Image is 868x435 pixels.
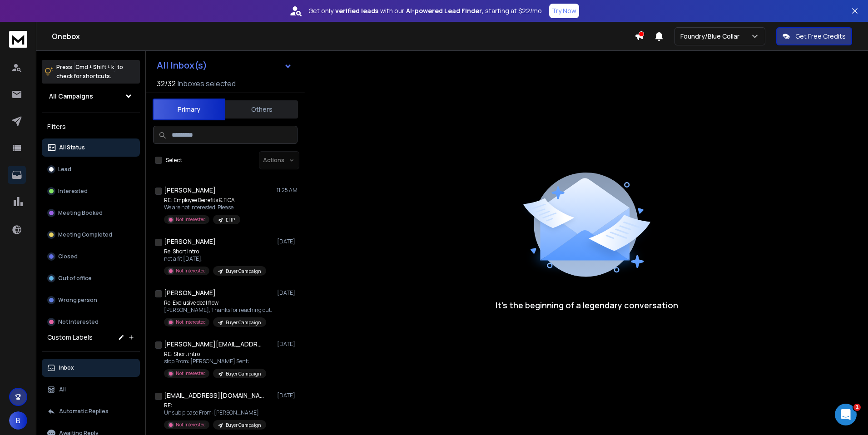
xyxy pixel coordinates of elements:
button: Try Now [549,4,579,18]
h1: All Inbox(s) [157,61,207,70]
label: Select [166,157,182,164]
button: Get Free Credits [776,27,852,45]
p: Unsub please From: [PERSON_NAME] [164,409,266,416]
h1: [PERSON_NAME] [164,237,216,246]
button: All Inbox(s) [149,56,299,74]
button: Inbox [42,359,140,377]
p: Foundry/Blue Collar [680,32,743,41]
p: Not Interested [58,318,99,326]
p: Wrong person [58,297,97,304]
p: stop From: [PERSON_NAME] Sent: [164,358,266,365]
p: RE: [164,402,266,409]
p: Not Interested [176,216,206,223]
button: All [42,381,140,399]
button: Interested [42,182,140,200]
h1: [PERSON_NAME][EMAIL_ADDRESS][DOMAIN_NAME] [164,340,264,349]
p: Not Interested [176,421,206,428]
p: Get Free Credits [795,32,846,41]
p: [DATE] [277,341,298,348]
p: Meeting Booked [58,209,103,217]
p: Closed [58,253,78,260]
button: Wrong person [42,291,140,309]
h3: Custom Labels [47,333,93,342]
h1: [PERSON_NAME] [164,288,216,297]
button: Lead [42,160,140,178]
button: Primary [153,99,225,120]
span: 32 / 32 [157,78,176,89]
button: B [9,411,27,430]
h1: Onebox [52,31,635,42]
strong: verified leads [335,6,378,15]
p: 11:25 AM [277,187,298,194]
button: All Status [42,138,140,157]
p: [DATE] [277,392,298,399]
button: Out of office [42,269,140,287]
p: All Status [59,144,85,151]
p: Buyer Campaign [226,319,261,326]
p: Not Interested [176,267,206,274]
h3: Inboxes selected [178,78,236,89]
p: EHP [226,217,235,223]
p: RE: Employee Benefits & FICA [164,197,240,204]
p: Out of office [58,275,92,282]
p: RE: Short intro [164,351,266,358]
span: Cmd + Shift + k [74,62,115,72]
h1: All Campaigns [49,92,93,101]
p: Interested [58,188,88,195]
p: It’s the beginning of a legendary conversation [496,299,678,311]
p: not a fit [DATE], [164,255,266,262]
p: Re: Exclusive deal flow [164,299,272,306]
p: Try Now [552,6,576,15]
p: [PERSON_NAME], Thanks for reaching out. [164,306,272,314]
p: Press to check for shortcuts. [56,63,123,81]
p: [DATE] [277,289,298,297]
h3: Filters [42,120,140,133]
button: All Campaigns [42,87,140,105]
h1: [EMAIL_ADDRESS][DOMAIN_NAME] [164,391,264,400]
p: Lead [58,166,71,173]
p: Automatic Replies [59,408,109,415]
button: Meeting Completed [42,226,140,244]
button: Others [225,99,298,119]
p: Not Interested [176,370,206,377]
p: Get only with our starting at $22/mo [308,6,542,15]
button: Automatic Replies [42,402,140,420]
p: [DATE] [277,238,298,245]
strong: AI-powered Lead Finder, [406,6,483,15]
h1: [PERSON_NAME] [164,186,216,195]
p: All [59,386,66,393]
p: Meeting Completed [58,231,112,238]
p: Not Interested [176,319,206,326]
iframe: Intercom live chat [835,404,857,425]
span: 1 [853,404,861,411]
p: Buyer Campaign [226,422,261,429]
button: Meeting Booked [42,204,140,222]
p: Re: Short intro [164,248,266,255]
p: Buyer Campaign [226,268,261,275]
button: Closed [42,247,140,266]
p: Inbox [59,364,74,371]
img: logo [9,31,27,48]
p: Buyer Campaign [226,371,261,377]
p: We are not interested. Please [164,204,240,211]
button: Not Interested [42,313,140,331]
